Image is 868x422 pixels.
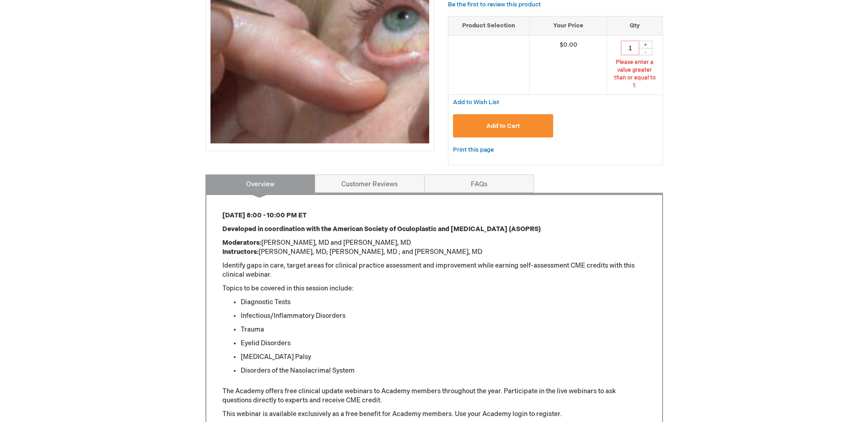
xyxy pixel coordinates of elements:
[448,1,541,8] a: Be the first to review this product
[486,122,520,130] span: Add to Cart
[607,16,663,36] th: Qty
[453,99,499,106] span: Add to Wish List
[222,239,261,247] strong: Moderators:
[222,248,259,256] strong: Instructors:
[453,144,494,156] a: Print this page
[453,98,499,106] a: Add to Wish List
[241,353,646,362] li: [MEDICAL_DATA] Palsy
[639,48,652,55] div: -
[241,339,646,348] li: Eyelid Disorders
[241,298,646,307] li: Diagnostic Tests
[222,238,646,257] p: [PERSON_NAME], MD and [PERSON_NAME], MD [PERSON_NAME], MD; [PERSON_NAME], MD ; and [PERSON_NAME], MD
[424,174,534,193] a: FAQs
[222,284,646,293] p: Topics to be covered in this session include:
[222,387,646,405] p: The Academy offers free clinical update webinars to Academy members throughout the year. Particip...
[241,366,646,375] li: Disorders of the Nasolacrimal System
[222,211,307,219] strong: [DATE] 8:00 - 10:00 PM ET
[448,16,530,36] th: Product Selection
[222,225,541,233] strong: Developed in coordination with the American Society of Oculoplastic and [MEDICAL_DATA] (ASOPRS)
[639,41,652,48] div: +
[612,58,658,90] div: Please enter a value greater than or equal to 1.
[453,114,554,137] button: Add to Cart
[315,174,425,193] a: Customer Reviews
[621,41,639,55] input: Qty
[529,16,607,36] th: Your Price
[222,410,646,419] p: This webinar is available exclusively as a free benefit for Academy members. Use your Academy log...
[222,261,646,280] p: Identify gaps in care, target areas for clinical practice assessment and improvement while earnin...
[241,325,646,334] li: Trauma
[529,35,607,95] td: $0.00
[241,311,646,321] li: Infectious/Inflammatory Disorders
[205,174,315,193] a: Overview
